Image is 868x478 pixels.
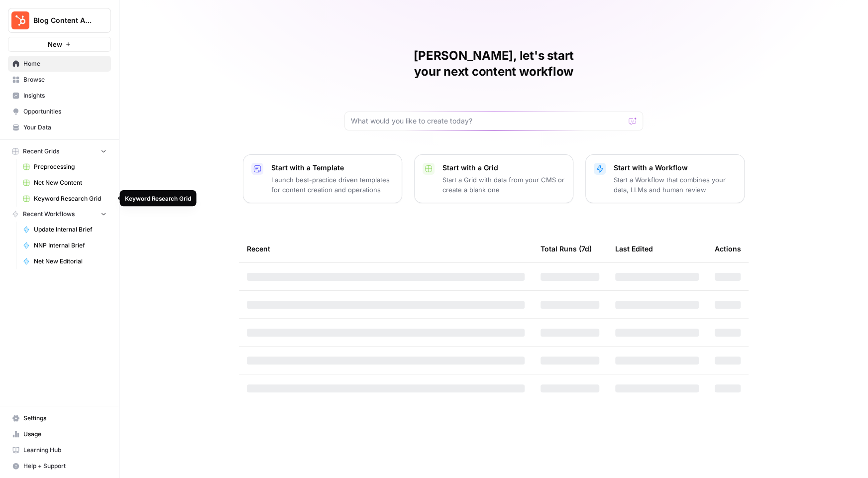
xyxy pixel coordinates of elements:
[8,442,111,458] a: Learning Hub
[23,107,107,116] span: Opportunities
[344,48,643,80] h1: [PERSON_NAME], let's start your next content workflow
[23,123,107,132] span: Your Data
[8,8,111,33] button: Workspace: Blog Content Action Plan
[8,56,111,72] a: Home
[34,225,107,234] span: Update Internal Brief
[8,72,111,88] a: Browse
[23,446,107,455] span: Learning Hub
[33,15,94,25] span: Blog Content Action Plan
[8,88,111,104] a: Insights
[615,235,653,262] div: Last Edited
[614,175,736,195] p: Start a Workflow that combines your data, LLMs and human review
[23,430,107,439] span: Usage
[18,222,111,238] a: Update Internal Brief
[715,235,741,262] div: Actions
[414,154,573,203] button: Start with a GridStart a Grid with data from your CMS or create a blank one
[271,163,394,173] p: Start with a Template
[271,175,394,195] p: Launch best-practice driven templates for content creation and operations
[8,104,111,119] a: Opportunities
[48,39,62,49] span: New
[18,191,111,207] a: Keyword Research Grid
[351,116,625,126] input: What would you like to create today?
[8,207,111,222] button: Recent Workflows
[18,159,111,175] a: Preprocessing
[8,37,111,52] button: New
[125,194,191,203] div: Keyword Research Grid
[442,163,565,173] p: Start with a Grid
[247,235,525,262] div: Recent
[18,175,111,191] a: Net New Content
[585,154,745,203] button: Start with a WorkflowStart a Workflow that combines your data, LLMs and human review
[11,11,29,29] img: Blog Content Action Plan Logo
[614,163,736,173] p: Start with a Workflow
[23,462,107,471] span: Help + Support
[23,210,75,219] span: Recent Workflows
[23,91,107,100] span: Insights
[34,162,107,171] span: Preprocessing
[23,147,59,156] span: Recent Grids
[18,253,111,269] a: Net New Editorial
[243,154,402,203] button: Start with a TemplateLaunch best-practice driven templates for content creation and operations
[8,410,111,426] a: Settings
[34,241,107,250] span: NNP Internal Brief
[18,238,111,253] a: NNP Internal Brief
[541,235,592,262] div: Total Runs (7d)
[8,458,111,474] button: Help + Support
[34,257,107,266] span: Net New Editorial
[8,144,111,159] button: Recent Grids
[23,75,107,84] span: Browse
[23,414,107,423] span: Settings
[442,175,565,195] p: Start a Grid with data from your CMS or create a blank one
[34,178,107,187] span: Net New Content
[8,426,111,442] a: Usage
[8,119,111,135] a: Your Data
[23,59,107,68] span: Home
[34,194,107,203] span: Keyword Research Grid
